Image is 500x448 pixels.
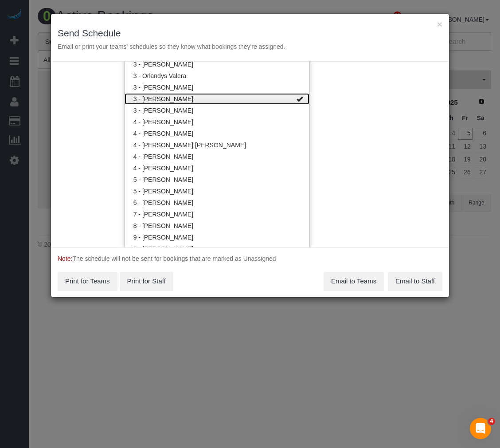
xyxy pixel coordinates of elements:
a: 4 - [PERSON_NAME] [125,128,309,139]
button: × [437,20,442,29]
p: The schedule will not be sent for bookings that are marked as Unassigned [58,254,442,263]
button: Print for Staff [120,272,173,291]
button: Email to Teams [324,272,384,291]
iframe: Intercom live chat [470,418,491,439]
a: 3 - [PERSON_NAME] [125,59,309,70]
a: 5 - [PERSON_NAME] [125,174,309,185]
a: 3 - [PERSON_NAME] [125,93,309,105]
h3: Send Schedule [58,28,442,38]
a: 3 - [PERSON_NAME] [125,82,309,93]
span: Note: [58,255,72,262]
a: 5 - [PERSON_NAME] [125,185,309,197]
a: 4 - [PERSON_NAME] [125,151,309,162]
a: 3 - [PERSON_NAME] [125,105,309,116]
a: 4 - [PERSON_NAME] [125,116,309,128]
a: 8 - [PERSON_NAME] [125,220,309,232]
span: 4 [488,418,495,425]
a: 7 - [PERSON_NAME] [125,208,309,220]
a: 9 - [PERSON_NAME] [125,243,309,255]
button: Print for Teams [58,272,117,291]
a: 4 - [PERSON_NAME] [125,162,309,174]
a: 9 - [PERSON_NAME] [125,232,309,243]
p: Email or print your teams' schedules so they know what bookings they're assigned. [58,42,442,51]
a: 4 - [PERSON_NAME] [PERSON_NAME] [125,139,309,151]
a: 6 - [PERSON_NAME] [125,197,309,208]
button: Email to Staff [388,272,442,291]
a: 3 - Orlandys Valera [125,70,309,82]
